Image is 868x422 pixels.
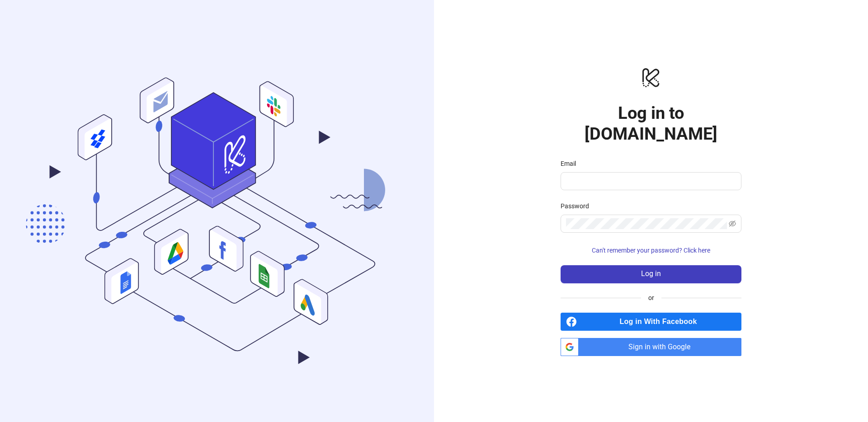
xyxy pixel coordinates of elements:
[592,247,710,254] span: Can't remember your password? Click here
[561,103,741,144] h1: Log in to [DOMAIN_NAME]
[561,247,741,254] a: Can't remember your password? Click here
[561,265,741,283] button: Log in
[561,338,741,356] a: Sign in with Google
[582,338,741,356] span: Sign in with Google
[561,201,595,211] label: Password
[566,176,734,187] input: Email
[580,313,741,331] span: Log in With Facebook
[729,220,736,227] span: eye-invisible
[561,244,741,258] button: Can't remember your password? Click here
[566,218,727,229] input: Password
[641,270,661,278] span: Log in
[641,293,661,303] span: or
[561,159,582,169] label: Email
[561,313,741,331] a: Log in With Facebook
